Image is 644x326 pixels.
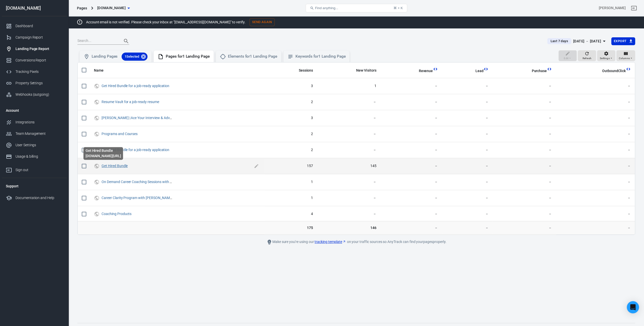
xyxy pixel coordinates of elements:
[475,69,483,74] span: Lead
[2,32,67,43] a: Campaign Report
[2,180,67,192] li: Support
[497,132,552,137] span: －
[268,100,313,105] span: 2
[2,6,67,10] div: [DOMAIN_NAME]
[446,132,488,137] span: －
[446,225,488,230] span: －
[78,62,635,235] div: scrollable content
[94,68,110,73] span: Name
[385,116,438,121] span: －
[94,179,100,185] svg: UTM & Web Traffic
[15,195,63,201] div: Documentation and Help
[268,116,313,121] span: 3
[94,163,100,169] svg: UTM & Web Traffic
[497,116,552,121] span: －
[94,195,100,201] svg: UTM & Web Traffic
[94,99,100,105] svg: UTM & Web Traffic
[560,116,631,121] span: －
[497,211,552,217] span: －
[292,68,313,73] span: Sessions
[525,69,547,74] span: Purchase
[547,67,552,72] svg: This column is calculated from AnyTrack real-time data
[483,67,488,72] svg: This column is calculated from AnyTrack real-time data
[2,104,67,117] li: Account
[102,100,159,104] a: Resume Vault for a job-ready resume
[315,6,338,10] span: Find anything...
[268,195,313,201] span: 1
[15,58,63,63] div: Conversions Report
[560,148,631,153] span: －
[15,142,63,148] div: User Settings
[560,84,631,89] span: －
[433,67,438,72] svg: This column is calculated from AnyTrack real-time data
[560,180,631,185] span: －
[497,84,552,89] span: －
[446,116,488,121] span: －
[102,212,131,216] a: Coaching Products
[2,89,67,100] a: Webhooks (outgoing)
[385,100,438,105] span: －
[497,148,552,153] span: －
[446,180,488,185] span: －
[315,239,346,244] a: tracking template
[2,139,67,151] a: User Settings
[385,148,438,153] span: －
[102,196,173,200] a: Career Clarity Program with [PERSON_NAME]
[2,66,67,77] a: Tracking Pixels
[15,46,63,52] div: Landing Page Report
[597,50,615,61] button: Settings
[596,69,626,74] span: OutboundClick
[15,154,63,159] div: Usage & billing
[321,148,376,153] span: －
[611,37,635,45] button: Export
[92,53,147,61] div: Landing Pages
[321,116,376,121] span: －
[543,37,611,45] button: Last 7 days[DATE] － [DATE]
[268,164,313,169] span: 157
[94,131,100,137] svg: UTM & Web Traffic
[393,6,403,10] div: ⌘ + K
[15,69,63,74] div: Tracking Pixels
[15,120,63,125] div: Integrations
[2,117,67,128] a: Integrations
[268,180,313,185] span: 1
[95,3,132,13] button: [DOMAIN_NAME]
[268,225,313,230] span: 175
[250,18,275,26] button: Send Again
[419,69,433,74] span: Revenue
[446,84,488,89] span: －
[102,164,128,168] a: Get Hired Bundle
[412,68,433,74] span: Total revenue calculated by AnyTrack.
[295,54,346,59] div: Keywords for 1 Landing Page
[306,4,407,12] button: Find anything...⌘ + K
[578,50,596,61] button: Refresh
[628,2,640,14] a: Sign out
[385,164,438,169] span: －
[2,55,67,66] a: Conversions Report
[268,148,313,153] span: 2
[548,39,570,44] span: Last 7 days
[560,225,631,230] span: －
[497,225,552,230] span: －
[97,5,126,11] span: chrisgmorrison.com
[77,6,87,11] div: Pages
[268,132,313,137] span: 2
[560,100,631,105] span: －
[419,68,433,74] span: Total revenue calculated by AnyTrack.
[627,301,639,313] div: Open Intercom Messenger
[84,147,123,160] div: Get Hired Bundle [DOMAIN_NAME][URL]
[77,38,118,44] input: Search...
[321,100,376,105] span: －
[560,211,631,217] span: －
[321,180,376,185] span: －
[15,35,63,40] div: Campaign Report
[385,84,438,89] span: －
[2,77,67,89] a: Property Settings
[616,50,635,61] button: Columns
[321,195,376,201] span: －
[102,132,138,136] a: Programs and Courses
[497,164,552,169] span: －
[94,68,104,73] span: Name
[385,211,438,217] span: －
[619,56,630,61] span: Columns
